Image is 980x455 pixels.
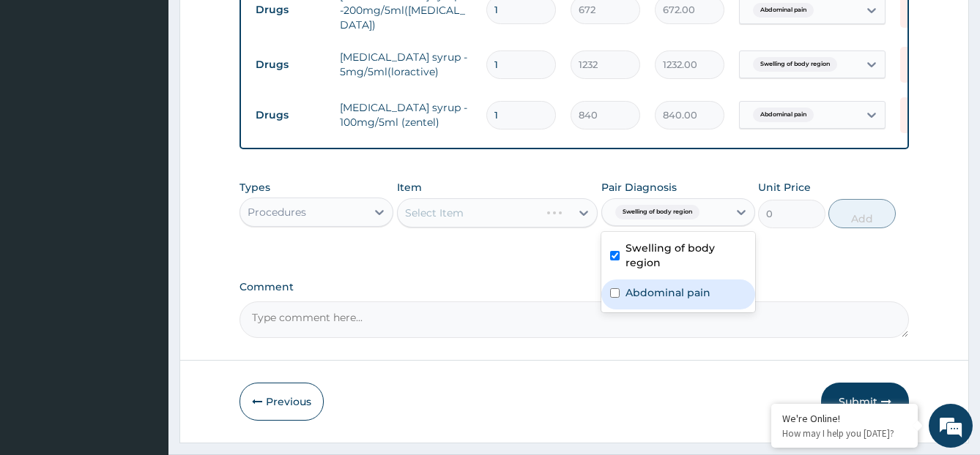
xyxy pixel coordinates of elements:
[758,180,811,195] label: Unit Price
[248,205,306,219] div: Procedures
[821,383,909,421] button: Submit
[753,3,814,18] span: Abdominal pain
[240,281,910,293] label: Comment
[782,412,907,425] div: We're Online!
[615,205,699,219] span: Swelling of body region
[240,181,270,194] label: Types
[397,180,422,195] label: Item
[27,73,59,110] img: d_794563401_company_1708531726252_794563401
[753,57,837,72] span: Swelling of body region
[240,7,275,42] div: Minimize live chat window
[76,82,246,101] div: Chat with us now
[753,108,814,122] span: Abdominal pain
[626,241,746,270] label: Swelling of body region
[85,135,202,283] span: We're online!
[601,180,677,195] label: Pair Diagnosis
[626,285,710,300] label: Abdominal pain
[333,93,479,137] td: [MEDICAL_DATA] syrup - 100mg/5ml (zentel)
[782,427,907,440] p: How may I help you today?
[248,102,333,129] td: Drugs
[240,383,324,421] button: Previous
[7,301,279,353] textarea: Type your message and hit 'Enter'
[333,42,479,86] td: [MEDICAL_DATA] syrup - 5mg/5ml(loractive)
[828,199,895,228] button: Add
[248,51,333,78] td: Drugs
